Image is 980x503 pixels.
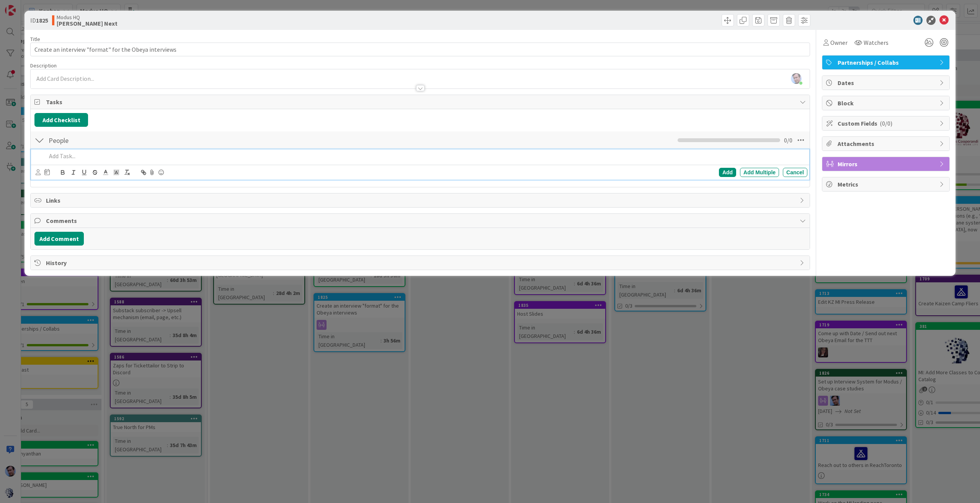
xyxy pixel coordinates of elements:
div: Add [719,168,736,177]
input: Add Checklist... [46,133,218,147]
button: Add Comment [34,232,84,246]
label: Title [30,36,40,43]
span: Mirrors [838,159,936,169]
span: ID [30,16,48,25]
span: Links [46,196,796,205]
span: History [46,258,796,267]
span: Block [838,98,936,108]
b: [PERSON_NAME] Next [57,20,118,26]
span: Comments [46,216,796,225]
span: Partnerships / Collabs [838,58,936,67]
span: Dates [838,78,936,87]
div: Add Multiple [740,168,779,177]
img: 1h7l4qjWAP1Fo8liPYTG9Z7tLcljo6KC.jpg [791,73,802,84]
span: Attachments [838,139,936,148]
span: Description [30,62,57,69]
div: Cancel [783,168,807,177]
span: ( 0/0 ) [880,120,892,127]
b: 1825 [36,16,48,24]
span: Custom Fields [838,119,936,128]
span: 0 / 0 [784,136,792,145]
span: Watchers [864,38,889,47]
span: Modus HQ [57,14,118,20]
span: Owner [830,38,848,47]
span: Metrics [838,180,936,189]
button: Add Checklist [34,113,88,127]
input: type card name here... [30,43,810,56]
span: Tasks [46,97,796,106]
